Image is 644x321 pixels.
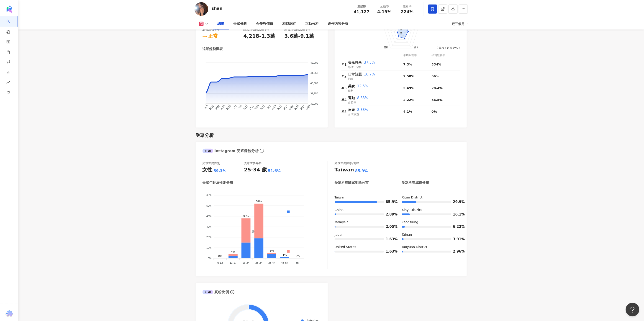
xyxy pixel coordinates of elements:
[348,84,355,88] span: 美食
[335,180,369,185] div: 受眾所在國家地區分布
[335,161,359,165] div: 受眾主要國家/地區
[217,261,223,264] tspan: 0-12
[310,61,318,64] tspan: 42,000
[453,250,460,253] span: 2.96%
[6,78,10,88] span: rise
[310,92,318,95] tspan: 39,750
[206,204,211,207] tspan: 50%
[196,132,214,138] div: 受眾分析
[203,166,213,173] div: 女性
[414,46,418,49] text: 美食
[244,166,267,173] div: 25-34 歲
[341,97,348,103] div: #4
[296,261,300,264] tspan: 65-
[206,246,211,249] tspan: 10%
[401,10,414,14] span: 224%
[403,110,412,113] span: 4.1%
[310,72,318,74] tspan: 41,250
[206,225,211,228] tspan: 30%
[294,104,300,110] tspan: 8/26
[453,213,460,216] span: 16.1%
[376,4,393,9] div: 互動率
[354,9,369,14] span: 41,127
[203,161,220,165] div: 受眾主要性別
[403,74,415,78] span: 2.58%
[285,28,310,32] div: 影音預估觸及數
[341,62,348,67] div: #1
[203,290,229,295] div: 真粉比例
[335,195,393,200] div: Taiwan
[244,28,269,32] div: 貼文預估觸及數
[432,63,441,66] span: 334%
[403,53,432,58] div: 平均互動率
[452,20,468,28] div: 近三個月
[402,195,460,200] div: Xitun District
[310,82,318,85] tspan: 40,500
[285,33,314,40] div: 3.6萬-9.1萬
[5,5,13,13] img: logo icon
[402,180,429,185] div: 受眾所在城市分布
[248,104,254,110] tspan: 7/15
[399,4,416,9] div: 觀看率
[282,21,296,27] div: 相似網紅
[432,74,439,78] span: 66%
[335,220,393,225] div: Malaysia
[220,104,226,110] tspan: 6/23
[364,60,375,65] span: 37.5%
[288,105,294,111] tspan: 8/24
[268,261,275,264] tspan: 35-44
[353,4,370,9] div: 追蹤數
[244,33,275,40] div: 4,218-1.3萬
[348,113,359,116] span: 台灣旅遊
[357,108,368,112] span: 8.33%
[232,104,237,109] tspan: 7/3
[403,98,415,102] span: 2.22%
[386,238,393,241] span: 1.63%
[348,65,362,69] span: 彩妝．穿搭
[335,233,393,237] div: Japan
[386,250,393,253] span: 1.63%
[626,303,639,316] iframe: Help Scout Beacon - Open
[206,236,211,239] tspan: 20%
[402,233,460,237] div: Tainan
[203,47,223,51] div: 追蹤趨勢圖表
[282,104,288,110] tspan: 8/17
[248,230,257,233] span: 男性
[214,168,226,173] div: 59.3%
[203,290,213,294] div: AI
[208,104,215,110] tspan: 6/15
[432,53,460,58] div: 平均觀看率
[402,208,460,212] div: Xinyi District
[266,104,271,109] tspan: 8/3
[208,257,211,260] tspan: 0%
[214,104,220,110] tspan: 6/22
[268,168,281,173] div: 51.6%
[348,96,355,100] span: 運動
[271,104,277,110] tspan: 8/10
[256,21,273,27] div: 合作與價值
[348,108,355,112] span: 旅遊
[203,149,213,153] div: AI
[242,261,249,264] tspan: 18-24
[377,10,391,14] span: 4.19%
[244,161,262,165] div: 受眾主要年齡
[195,2,208,16] img: KOL Avatar
[259,148,265,154] span: info-circle
[255,261,262,264] tspan: 25-34
[212,5,223,11] div: shan
[386,200,393,204] span: 85.9%
[229,261,236,264] tspan: 13-17
[206,194,211,197] tspan: 60%
[341,109,348,115] div: #5
[206,215,211,218] tspan: 40%
[386,225,393,228] span: 2.05%
[204,104,209,109] tspan: 6/8
[364,72,375,76] span: 16.7%
[233,21,247,27] div: 受眾分析
[6,16,15,34] a: search
[335,208,393,212] div: China
[208,33,218,40] div: 正常
[310,102,318,105] tspan: 39,000
[348,72,362,76] span: 日常話題
[254,104,260,110] tspan: 7/20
